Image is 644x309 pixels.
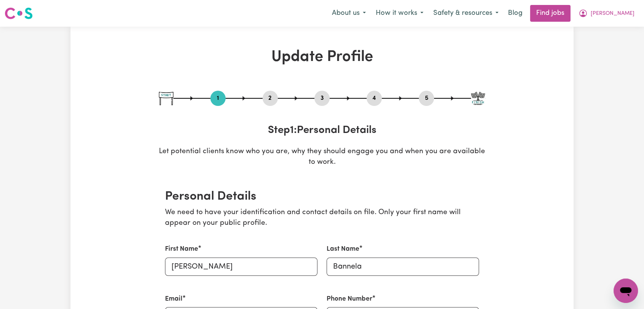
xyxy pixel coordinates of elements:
[314,93,330,103] button: Go to step 3
[530,5,570,22] a: Find jobs
[210,93,226,103] button: Go to step 1
[574,5,639,21] button: My Account
[614,279,638,303] iframe: Button to launch messaging window
[159,124,485,137] h3: Step 1 : Personal Details
[367,93,382,103] button: Go to step 4
[591,10,634,18] span: [PERSON_NAME]
[327,294,372,304] label: Phone Number
[159,48,485,66] h1: Update Profile
[165,294,183,304] label: Email
[5,5,33,22] a: Careseekers logo
[371,5,428,21] button: How it works
[165,244,198,254] label: First Name
[428,5,503,21] button: Safety & resources
[327,244,359,254] label: Last Name
[419,93,434,103] button: Go to step 5
[503,5,527,22] a: Blog
[165,207,479,229] p: We need to have your identification and contact details on file. Only your first name will appear...
[5,6,33,20] img: Careseekers logo
[165,189,479,204] h2: Personal Details
[327,5,371,21] button: About us
[263,93,278,103] button: Go to step 2
[159,146,485,168] p: Let potential clients know who you are, why they should engage you and when you are available to ...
